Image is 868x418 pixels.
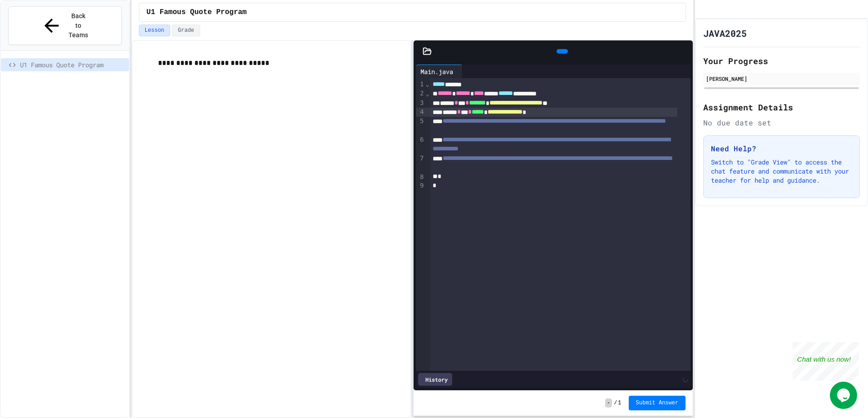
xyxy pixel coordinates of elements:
[416,89,425,98] div: 2
[418,373,452,386] div: History
[629,396,686,410] button: Submit Answer
[711,143,852,154] h3: Need Help?
[416,117,425,135] div: 5
[706,75,857,83] div: [PERSON_NAME]
[416,80,425,89] div: 1
[416,135,425,154] div: 6
[793,342,859,381] iframe: chat widget
[614,399,617,407] span: /
[8,6,122,45] button: Back to Teams
[416,99,425,108] div: 3
[703,27,747,40] h1: JAVA2025
[139,25,170,36] button: Lesson
[703,101,860,114] h2: Assignment Details
[416,67,458,76] div: Main.java
[703,55,860,67] h2: Your Progress
[172,25,200,36] button: Grade
[618,399,621,407] span: 1
[416,173,425,182] div: 8
[416,181,425,190] div: 9
[416,154,425,173] div: 7
[830,382,859,409] iframe: chat widget
[636,399,679,407] span: Submit Answer
[711,158,852,185] p: Switch to "Grade View" to access the chat feature and communicate with your teacher for help and ...
[20,60,125,70] span: U1 Famous Quote Program
[703,117,860,128] div: No due date set
[416,108,425,117] div: 4
[425,90,429,97] span: Fold line
[605,398,612,408] span: -
[68,11,89,40] span: Back to Teams
[416,65,463,78] div: Main.java
[425,80,429,88] span: Fold line
[147,7,247,18] span: U1 Famous Quote Program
